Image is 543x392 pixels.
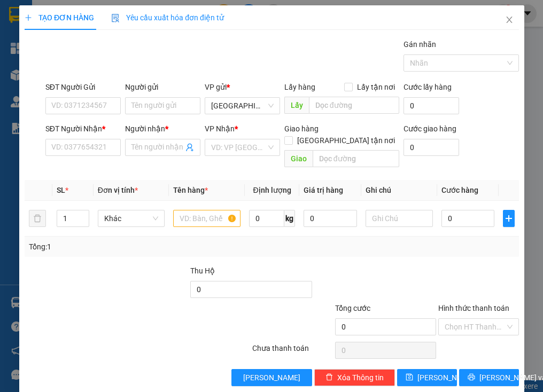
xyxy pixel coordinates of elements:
[397,369,456,386] button: save[PERSON_NAME]
[25,13,94,22] span: TẠO ĐƠN HÀNG
[335,304,370,312] span: Tổng cước
[337,372,383,383] span: Xóa Thông tin
[467,373,475,382] span: printer
[404,40,436,49] label: Gán nhãn
[251,342,333,361] div: Chưa thanh toán
[284,150,312,167] span: Giao
[314,369,394,386] button: deleteXóa Thông tin
[173,186,208,194] span: Tên hàng
[304,210,357,227] input: 0
[243,372,300,383] span: [PERSON_NAME]
[56,186,65,194] span: SL
[284,210,295,227] span: kg
[125,123,200,135] div: Người nhận
[204,124,234,133] span: VP Nhận
[211,98,273,114] span: Sài Gòn
[438,304,509,312] label: Hình thức thanh toán
[284,124,318,133] span: Giao hàng
[284,83,315,91] span: Lấy hàng
[404,139,459,156] input: Cước giao hàng
[190,266,214,275] span: Thu Hộ
[304,186,343,194] span: Giá trị hàng
[111,13,224,22] span: Yêu cầu xuất hóa đơn điện tử
[185,143,193,152] span: user-add
[231,369,312,386] button: [PERSON_NAME]
[29,241,211,253] div: Tổng: 1
[361,180,437,201] th: Ghi chú
[405,373,413,382] span: save
[441,186,478,194] span: Cước hàng
[97,186,137,194] span: Đơn vị tính
[284,97,308,114] span: Lấy
[204,81,280,93] div: VP gửi
[111,14,120,22] img: icon
[417,372,474,383] span: [PERSON_NAME]
[45,123,120,135] div: SĐT Người Nhận
[494,5,524,35] button: Close
[293,135,399,146] span: [GEOGRAPHIC_DATA] tận nơi
[29,210,46,227] button: delete
[104,210,158,226] span: Khác
[45,81,120,93] div: SĐT Người Gửi
[308,97,399,114] input: Dọc đường
[503,210,515,227] button: plus
[125,81,200,93] div: Người gửi
[353,81,399,93] span: Lấy tận nơi
[25,14,32,21] span: plus
[505,15,513,24] span: close
[459,369,518,386] button: printer[PERSON_NAME] và In
[366,210,432,227] input: Ghi Chú
[404,97,459,114] input: Cước lấy hàng
[253,186,291,194] span: Định lượng
[173,210,240,227] input: VD: Bàn, Ghế
[404,124,456,133] label: Cước giao hàng
[503,214,514,223] span: plus
[325,373,332,382] span: delete
[312,150,399,167] input: Dọc đường
[404,83,452,91] label: Cước lấy hàng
